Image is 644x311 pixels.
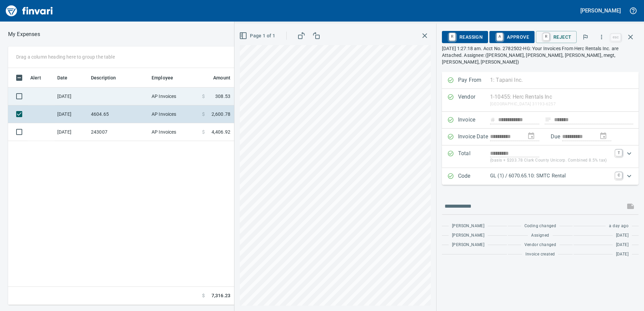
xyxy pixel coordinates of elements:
td: 243007 [88,123,149,141]
button: AApprove [489,31,535,43]
span: [DATE] [616,242,629,248]
p: (basis + $203.78 Clark County Unicorp. Combined 8.5% tax) [490,157,611,164]
span: a day ago [609,223,629,230]
td: [DATE] [55,105,88,123]
button: [PERSON_NAME] [579,5,622,16]
span: Invoice created [525,251,555,258]
p: Code [458,172,490,181]
span: Alert [30,74,41,82]
span: Amount [204,74,230,82]
a: esc [611,34,621,41]
span: Reassign [447,31,483,43]
td: AP Invoices [149,123,199,141]
span: 308.53 [215,93,230,100]
a: T [615,149,622,156]
span: 4,406.92 [212,129,230,135]
span: Approve [495,31,529,43]
div: Expand [442,168,639,185]
a: C [615,172,622,179]
a: R [543,33,549,40]
span: [PERSON_NAME] [452,242,484,248]
span: [PERSON_NAME] [452,223,484,230]
td: 4604.65 [88,105,149,123]
button: RReject [536,31,577,43]
span: Amount [213,74,230,82]
span: Employee [152,74,182,82]
span: Description [91,74,116,82]
td: [DATE] [55,123,88,141]
h5: [PERSON_NAME] [580,7,621,14]
img: Finvari [4,3,55,19]
span: Coding changed [524,223,556,230]
span: Date [57,74,68,82]
td: GL (1) / 6070.65.10: SMTC Rental [233,105,401,123]
button: RReassign [442,31,488,43]
p: Drag a column heading here to group the table [16,54,115,60]
span: Description [91,74,125,82]
td: AP Invoices [149,105,199,123]
span: [PERSON_NAME] [452,232,484,239]
span: $ [202,93,205,100]
td: Job (1) / 243008.: Majestic Industrial [233,123,401,141]
span: 7,316.23 [212,292,230,299]
p: My Expenses [8,30,40,38]
span: Reject [541,31,571,43]
span: [DATE] [616,232,629,239]
span: Vendor changed [524,242,556,248]
a: R [449,33,455,40]
p: GL (1) / 6070.65.10: SMTC Rental [490,172,611,180]
span: Page 1 of 1 [240,32,275,40]
button: More [594,30,609,44]
span: Assigned [531,232,549,239]
button: Flag [578,30,593,44]
a: A [496,33,503,40]
span: Employee [152,74,173,82]
nav: breadcrumb [8,30,40,38]
span: 2,600.78 [212,111,230,117]
span: $ [202,111,205,117]
button: Page 1 of 1 [238,30,278,42]
p: [DATE] 1:27:18 am. Acct No. 2782502-HG: Your Invoices From Herc Rentals Inc. are Attached. Assign... [442,45,639,65]
span: Alert [30,74,50,82]
span: [DATE] [616,251,629,258]
span: This records your message into the invoice and notifies anyone mentioned [622,198,639,214]
p: Total [458,149,490,164]
td: AP Invoices [149,88,199,105]
div: Expand [442,145,639,168]
span: Close invoice [609,29,639,45]
span: Date [57,74,76,82]
td: [DATE] [55,88,88,105]
span: $ [202,129,205,135]
span: $ [202,292,205,299]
